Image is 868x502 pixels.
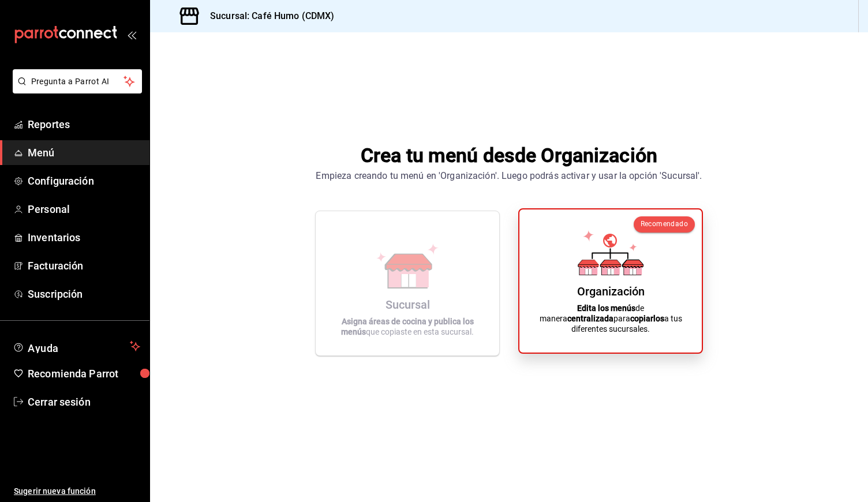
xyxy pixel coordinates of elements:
[28,258,140,274] span: Facturación
[630,314,664,323] strong: copiarlos
[641,220,688,228] span: Recomendado
[28,286,140,302] span: Suscripción
[13,69,142,93] button: Pregunta a Parrot AI
[31,76,124,88] span: Pregunta a Parrot AI
[386,298,430,312] div: Sucursal
[8,84,142,96] a: Pregunta a Parrot AI
[14,485,140,497] span: Sugerir nueva función
[533,303,688,334] p: de manera para a tus diferentes sucursales.
[28,366,140,381] span: Recomienda Parrot
[567,314,613,323] strong: centralizada
[127,30,136,39] button: open_drawer_menu
[341,317,474,336] strong: Asigna áreas de cocina y publica los menús
[577,284,645,298] div: Organización
[316,169,702,183] div: Empieza creando tu menú en 'Organización'. Luego podrás activar y usar la opción 'Sucursal'.
[316,141,702,169] h1: Crea tu menú desde Organización
[28,201,140,217] span: Personal
[330,316,485,337] p: que copiaste en esta sucursal.
[28,339,125,353] span: Ayuda
[28,230,140,245] span: Inventarios
[28,117,140,132] span: Reportes
[28,394,140,410] span: Cerrar sesión
[577,304,635,313] strong: Edita los menús
[28,145,140,160] span: Menú
[201,9,334,23] h3: Sucursal: Café Humo (CDMX)
[28,173,140,189] span: Configuración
